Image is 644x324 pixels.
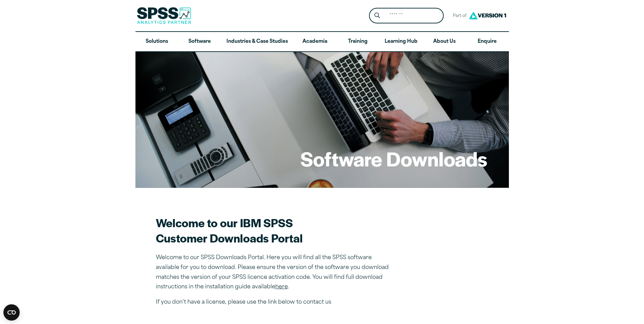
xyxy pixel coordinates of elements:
[221,32,293,52] a: Industries & Case Studies
[423,32,466,52] a: About Us
[135,32,178,52] a: Solutions
[156,298,393,307] p: If you don’t have a license, please use the link below to contact us
[135,32,509,52] nav: Desktop version of site main menu
[300,145,487,172] h1: Software Downloads
[466,32,509,52] a: Enquire
[137,7,191,24] img: SPSS Analytics Partner
[178,32,221,52] a: Software
[379,32,423,52] a: Learning Hub
[369,8,444,24] form: Site Header Search Form
[293,32,336,52] a: Academia
[336,32,379,52] a: Training
[374,13,380,18] svg: Search magnifying glass icon
[156,253,393,292] p: Welcome to our SPSS Downloads Portal. Here you will find all the SPSS software available for you ...
[371,10,383,22] button: Search magnifying glass icon
[275,284,288,290] a: here
[467,9,508,22] img: Version1 Logo
[3,304,20,321] button: Open CMP widget
[449,11,467,21] span: Part of
[156,215,393,246] h2: Welcome to our IBM SPSS Customer Downloads Portal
